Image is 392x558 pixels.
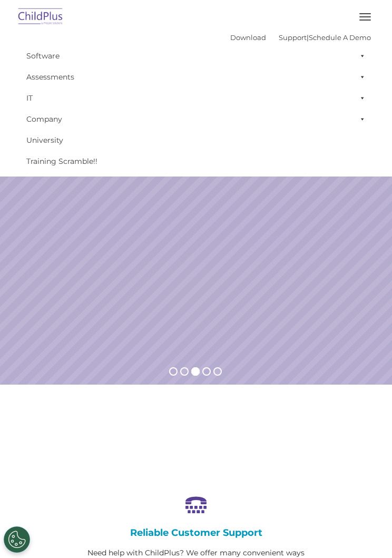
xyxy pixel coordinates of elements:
[21,45,371,66] a: Software
[230,33,371,42] font: |
[85,527,307,539] h4: Reliable Customer Support
[16,5,65,30] img: ChildPlus by Procare Solutions
[21,66,371,87] a: Assessments
[230,33,266,42] a: Download
[21,130,371,151] a: University
[21,109,371,130] a: Company
[279,33,307,42] a: Support
[169,104,213,112] span: Phone number
[21,151,371,172] a: Training Scramble!!
[4,526,30,553] button: Cookies Settings
[21,87,371,109] a: IT
[309,33,371,42] a: Schedule A Demo
[169,61,201,69] span: Last name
